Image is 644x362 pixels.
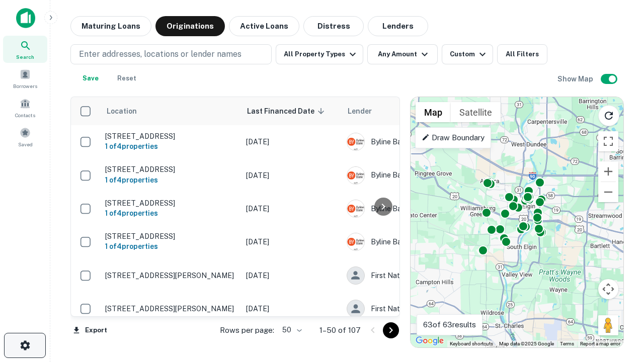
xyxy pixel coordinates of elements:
img: picture [347,200,364,217]
h6: 1 of 4 properties [105,141,236,152]
p: [STREET_ADDRESS][PERSON_NAME] [105,271,236,280]
h6: 1 of 4 properties [105,208,236,219]
div: Byline Bank [347,200,498,218]
button: Zoom in [598,161,618,182]
p: [DATE] [246,303,337,314]
p: Rows per page: [220,324,274,336]
button: Custom [442,44,493,64]
button: All Property Types [276,44,363,64]
button: Any Amount [367,44,438,64]
button: Drag Pegman onto the map to open Street View [598,315,618,335]
a: Contacts [3,94,47,121]
span: Lender [348,105,372,117]
p: [STREET_ADDRESS][PERSON_NAME] [105,304,236,313]
p: [DATE] [246,136,337,147]
button: Export [70,323,110,338]
p: [DATE] [246,203,337,214]
p: [STREET_ADDRESS] [105,199,236,208]
div: 0 0 [411,97,623,347]
img: capitalize-icon.png [16,8,35,28]
button: Show satellite imagery [451,102,501,122]
p: [STREET_ADDRESS] [105,232,236,241]
p: [DATE] [246,236,337,247]
th: Location [100,97,241,125]
p: [STREET_ADDRESS] [105,165,236,174]
div: First Nations Bank [347,300,498,318]
button: Go to next page [383,322,399,338]
p: Draw Boundary [422,132,485,144]
button: Originations [155,16,225,36]
span: Search [16,53,34,61]
button: Active Loans [229,16,299,36]
div: Byline Bank [347,166,498,185]
button: All Filters [497,44,547,64]
span: Location [106,105,150,117]
div: Custom [450,48,489,60]
button: Lenders [368,16,428,36]
span: Map data ©2025 Google [499,341,554,346]
h6: 1 of 4 properties [105,174,236,186]
div: Byline Bank [347,133,498,151]
h6: 1 of 4 properties [105,241,236,252]
img: picture [347,133,364,150]
button: Save your search to get updates of matches that match your search criteria. [74,68,107,88]
button: Reload search area [598,105,619,126]
a: Search [3,36,47,63]
button: Zoom out [598,182,618,202]
img: Google [413,334,446,347]
a: Report a map error [580,341,620,346]
button: Distress [303,16,364,36]
button: Toggle fullscreen view [598,131,618,151]
p: [STREET_ADDRESS] [105,132,236,141]
button: Maturing Loans [70,16,151,36]
iframe: Chat Widget [594,249,644,298]
a: Saved [3,123,47,150]
button: Show street map [416,102,451,122]
img: picture [347,233,364,250]
th: Last Financed Date [241,97,342,125]
a: Open this area in Google Maps (opens a new window) [413,334,446,347]
a: Borrowers [3,65,47,92]
span: Saved [18,140,33,148]
span: Borrowers [13,82,37,90]
div: 50 [278,323,303,337]
a: Terms (opens in new tab) [560,341,574,346]
th: Lender [342,97,503,125]
button: Keyboard shortcuts [450,340,493,347]
p: Enter addresses, locations or lender names [79,48,242,60]
button: Enter addresses, locations or lender names [70,44,272,64]
div: Byline Bank [347,233,498,251]
h6: Show Map [557,73,595,84]
button: Reset [111,68,143,88]
p: [DATE] [246,270,337,281]
img: picture [347,167,364,184]
span: Contacts [15,111,35,119]
p: 1–50 of 107 [319,324,361,336]
div: First Nations Bank [347,266,498,285]
p: 63 of 63 results [423,319,476,331]
p: [DATE] [246,170,337,181]
span: Last Financed Date [247,105,328,117]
